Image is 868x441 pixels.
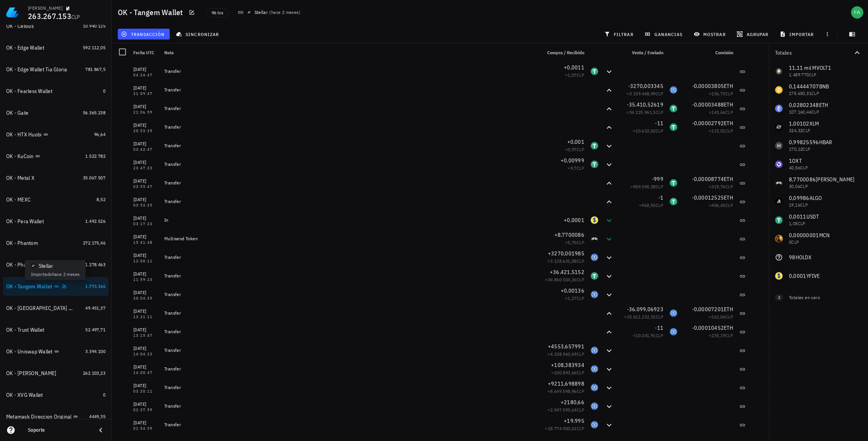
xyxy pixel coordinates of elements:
span: 0,97 [568,146,577,152]
div: 13:15:47 [133,334,158,338]
span: Venta / Enviado [632,50,663,55]
div: OK - Trust Wallet [6,327,44,333]
span: ≈ [709,332,733,338]
div: Totales [775,50,852,55]
div: USDT-icon [591,67,598,75]
div: USDC-icon [591,421,598,429]
span: CLP [577,425,584,431]
span: ganancias [646,31,682,37]
div: OK - Uniswap Wallet [6,348,53,355]
div: USDC-icon [670,309,677,317]
span: importar [781,31,814,37]
div: Transfer [164,291,535,298]
div: Transfer [164,273,535,279]
div: [DATE] [133,140,158,148]
a: OK - Edge Wallet Tia Gloria 781.867,5 [3,60,108,79]
div: 01:54:59 [133,427,158,431]
span: ≈ [627,109,663,115]
span: 1.492.526 [85,218,105,224]
div: OK - Celsius [6,23,34,29]
span: CLP [577,258,584,264]
div: Totales en cero [789,294,846,301]
div: OK - Tangem Wallet [6,283,53,290]
span: +19.995 [564,417,584,424]
div: [DATE] [133,345,158,352]
a: OK - MEXC 8,52 [3,190,108,209]
span: -0,00010452 [692,324,724,331]
span: ≈ [548,258,584,264]
a: OK - [PERSON_NAME] 262.103,23 [3,364,108,382]
span: CLP [71,14,80,21]
a: OK - Pera Wallet 1.492.526 [3,212,108,231]
span: ≈ [548,388,584,394]
div: [DATE] [133,177,158,185]
a: OK - [GEOGRAPHIC_DATA] Wallet 49.451,37 [3,299,108,317]
span: CLP [725,314,733,320]
span: +108,383934 [551,362,584,369]
span: Comisión [715,50,733,55]
a: OK - Tangem Wallet 1.773.166 [3,277,108,296]
span: 9,7 [570,165,577,171]
span: 5,75 [568,239,577,245]
span: CLP [656,109,663,115]
span: -0,00002792 [692,120,724,127]
div: Nota [161,43,538,62]
span: 143,66 [711,109,725,115]
div: USDT-icon [591,160,598,168]
span: CLP [577,388,584,394]
span: sincronizar [177,31,219,37]
h1: OK - Tangem Wallet [118,6,186,19]
span: 456,45 [711,202,725,208]
span: ≈ [548,407,584,413]
span: CLP [656,91,663,96]
a: OK - HTX Huobi 96,64 [3,125,108,144]
span: ETH [724,101,733,108]
div: OK - [PERSON_NAME] [6,370,57,377]
span: -35.410,52619 [627,101,663,108]
div: Transfer [164,105,535,112]
div: [DATE] [133,326,158,334]
div: [DATE] [133,84,158,92]
span: ≈ [568,165,584,171]
div: 03:17:23 [133,222,158,226]
span: CLP [725,128,733,134]
span: -11 [655,324,663,331]
div: 23:47:23 [133,166,158,170]
span: hace 2 meses [271,9,299,15]
div: Transfer [164,403,535,409]
span: 263.267.153 [28,11,71,21]
div: USDC-icon [591,346,598,354]
div: USDC-icon [591,402,598,410]
span: ≈ [565,295,584,301]
div: OK - Metal X [6,175,34,181]
div: Transfer [164,347,535,353]
div: USDC-icon [670,328,677,336]
span: +8,7700086 [555,231,585,238]
div: Soporte [28,427,90,433]
div: Stellar [255,9,268,16]
button: Totales [769,43,868,62]
div: Transfer [164,310,535,316]
span: +0,0011 [564,64,584,71]
span: 49.451,37 [85,305,105,311]
div: OK - Phantom SUI [6,262,48,268]
span: 8.649.598,96 [550,388,577,394]
div: [DATE] [133,158,158,166]
span: +0,0001 [564,217,584,224]
span: 319,76 [711,184,725,189]
div: [DATE] [133,382,158,389]
div: [DATE] [133,400,158,408]
a: OK - Gate 56.365.238 [3,103,108,122]
span: 262.103,23 [83,370,105,376]
span: ≈ [627,91,663,96]
span: 35.067.507 [83,175,105,181]
span: 100.893,66 [554,370,577,376]
span: 1.773.166 [85,283,105,289]
div: [DATE] [133,196,158,203]
span: ≈ [565,72,584,78]
span: CLP [725,91,733,96]
div: OK - Edge Wallet [6,45,44,51]
span: ≈ [545,425,584,431]
div: 04:24:47 [133,73,158,77]
span: +36.421,5152 [550,269,584,276]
